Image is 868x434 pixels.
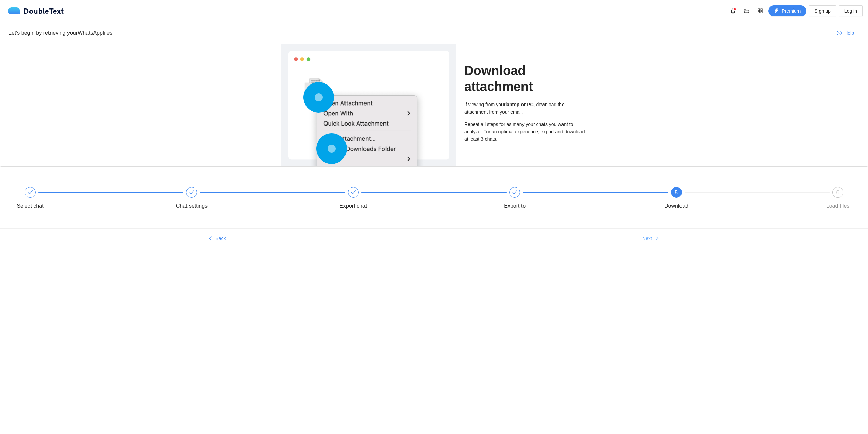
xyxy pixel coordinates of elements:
span: Premium [782,7,801,15]
div: Download [664,201,688,211]
div: Export to [504,201,526,211]
span: check [189,190,194,195]
span: left [208,236,213,241]
div: 5Download [657,187,818,211]
div: Chat settings [176,201,208,211]
span: Help [844,29,854,37]
div: Load files [826,201,850,211]
span: Sign up [814,7,830,15]
button: bell [728,5,738,16]
span: Log in [844,7,857,15]
span: thunderbolt [774,8,779,14]
div: Export chat [334,187,495,211]
div: Select chat [11,187,172,211]
b: laptop or PC [505,102,533,107]
div: DoubleText [8,7,64,14]
span: 6 [836,190,840,195]
span: right [655,236,659,241]
button: Sign up [809,5,836,16]
button: thunderboltPremium [768,5,806,16]
button: question-circleHelp [831,27,860,38]
button: folder-open [741,5,752,16]
div: Let's begin by retrieving your WhatsApp files [8,29,831,37]
span: 5 [675,190,678,195]
div: 6Load files [818,187,857,211]
span: check [27,190,33,195]
span: Next [642,234,652,242]
span: appstore [755,8,765,14]
div: Select chat [17,201,43,211]
button: appstore [755,5,766,16]
h1: Download attachment [464,63,587,94]
div: If viewing from your , download the attachment from your email. [464,101,587,116]
img: logo [8,7,24,14]
button: Log in [839,5,863,16]
button: Nextright [434,233,868,244]
div: Export chat [339,201,367,211]
span: Back [215,234,226,242]
span: question-circle [837,31,842,36]
a: logoDoubleText [8,7,64,14]
span: bell [728,8,738,14]
div: Repeat all steps for as many your chats you want to analyze. For an optimal experience, export an... [464,120,587,143]
div: Chat settings [172,187,333,211]
div: Export to [495,187,656,211]
button: leftBack [0,233,434,244]
span: check [351,190,356,195]
span: folder-open [742,8,752,14]
span: check [512,190,517,195]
